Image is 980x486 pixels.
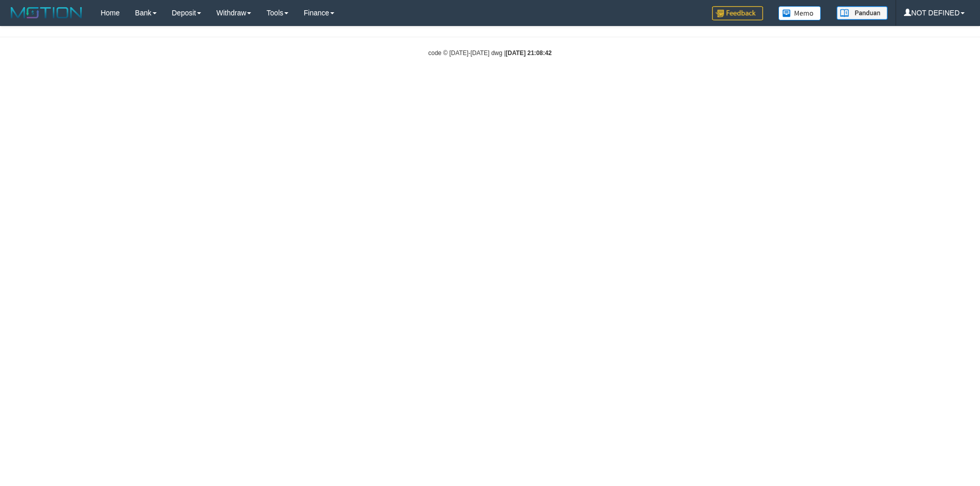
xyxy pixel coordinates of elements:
img: panduan.png [837,6,888,20]
img: Feedback.jpg [712,6,763,20]
strong: [DATE] 21:08:42 [506,49,552,57]
img: Button%20Memo.svg [778,6,821,20]
small: code © [DATE]-[DATE] dwg | [428,49,552,57]
img: MOTION_logo.png [8,5,85,20]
